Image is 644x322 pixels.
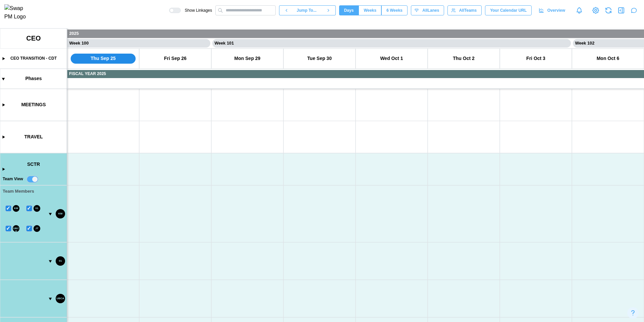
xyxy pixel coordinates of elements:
span: Jump To... [297,6,317,15]
button: Open project assistant [629,6,639,15]
span: Show Linkages [181,8,212,13]
a: Overview [535,5,570,15]
button: AllTeams [447,5,482,15]
a: Notifications [574,5,585,16]
span: All Lanes [422,6,439,15]
span: Days [344,6,354,15]
button: Open Drawer [616,6,626,15]
img: Swap PM Logo [4,4,32,21]
button: Jump To... [293,5,321,15]
button: Weeks [359,5,381,15]
span: Overview [547,6,565,15]
button: Your Calendar URL [485,5,532,15]
a: View Project [591,6,600,15]
button: AllLanes [411,5,444,15]
button: Refresh Grid [604,6,613,15]
span: All Teams [459,6,477,15]
span: Your Calendar URL [490,6,527,15]
span: 6 Weeks [386,6,402,15]
button: 6 Weeks [381,5,408,15]
button: Days [339,5,359,15]
span: Weeks [364,6,376,15]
